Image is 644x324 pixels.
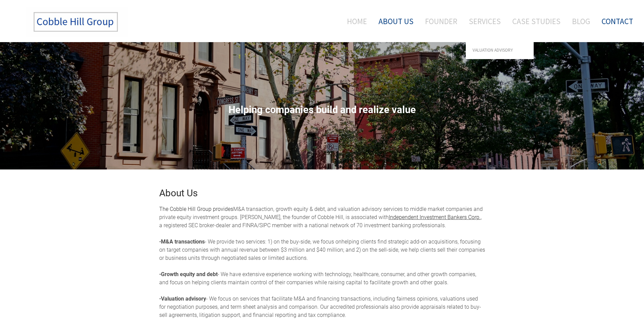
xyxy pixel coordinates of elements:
h2: About Us [159,188,485,198]
a: Home [337,7,372,35]
font: The Cobble Hill Group provides [159,206,233,212]
a: Valuation Advisory [466,44,534,56]
strong: M&A transactions [161,238,205,245]
a: Blog [567,7,595,35]
img: The Cobble Hill Group LLC [26,7,128,37]
strong: Valuation advisory [161,295,206,302]
div: M&A transaction, growth equity & debt, and valuation advisory services to middle market companies... [159,205,485,319]
strong: Growth equity and debt [161,271,218,277]
a: Independent Investment Bankers Corp. [389,214,481,220]
a: Case Studies [507,7,566,35]
a: About Us [373,7,419,35]
a: Services [464,7,506,35]
a: Founder [420,7,462,35]
span: Helping companies build and realize value [228,104,416,115]
span: helping clients find strategic add-on acquisitions, focusing on target companies with annual reve... [159,238,485,261]
a: Contact [596,7,633,35]
span: Valuation Advisory [473,48,527,52]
